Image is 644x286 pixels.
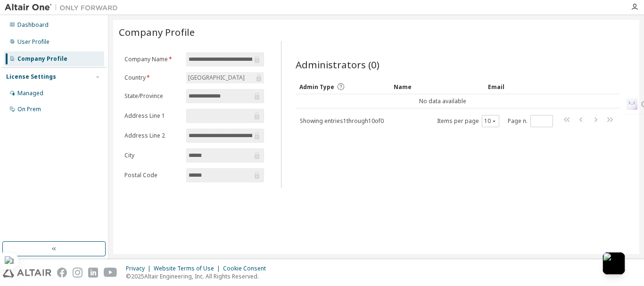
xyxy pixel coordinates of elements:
[57,268,67,278] img: facebook.svg
[484,117,497,125] button: 10
[299,83,334,91] span: Admin Type
[124,56,181,63] label: Company Name
[394,79,480,94] div: Name
[3,268,51,278] img: altair_logo.svg
[300,117,384,125] span: Showing entries 1 through 10 of 0
[296,94,589,108] td: No data available
[17,90,43,97] div: Managed
[73,268,83,278] img: instagram.svg
[437,115,499,127] span: Items per page
[88,268,98,278] img: linkedin.svg
[296,58,380,71] span: Administrators (0)
[124,92,181,100] label: State/Province
[17,38,50,46] div: User Profile
[17,55,67,63] div: Company Profile
[104,268,117,278] img: youtube.svg
[186,72,264,83] div: [GEOGRAPHIC_DATA]
[126,265,154,272] div: Privacy
[124,152,181,159] label: City
[6,73,56,81] div: License Settings
[5,3,123,12] img: Altair One
[508,115,553,127] span: Page n.
[488,79,538,94] div: Email
[119,25,195,39] span: Company Profile
[124,74,181,82] label: Country
[124,172,181,179] label: Postal Code
[124,112,181,120] label: Address Line 1
[187,73,246,83] div: [GEOGRAPHIC_DATA]
[17,106,41,113] div: On Prem
[126,272,272,280] p: © 2025 Altair Engineering, Inc. All Rights Reserved.
[154,265,223,272] div: Website Terms of Use
[124,132,181,139] label: Address Line 2
[223,265,272,272] div: Cookie Consent
[17,21,49,29] div: Dashboard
